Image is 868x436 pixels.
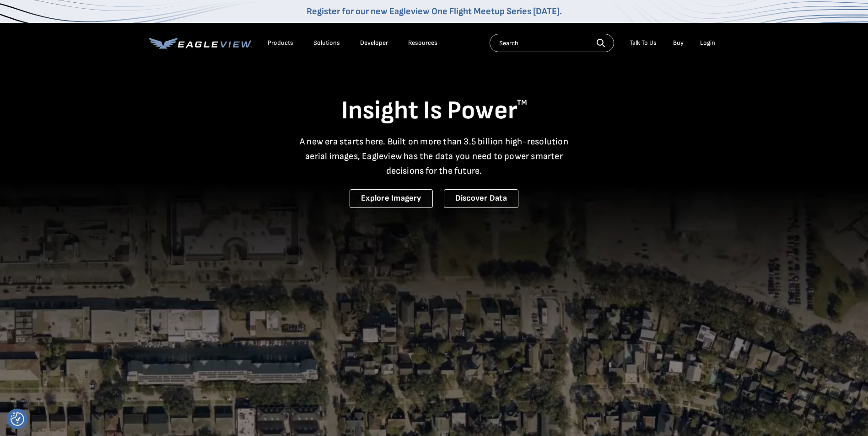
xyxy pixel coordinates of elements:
div: Login [700,39,715,47]
div: Solutions [313,39,340,47]
div: Talk To Us [630,39,657,47]
h1: Insight Is Power [149,95,720,127]
div: Resources [408,39,437,47]
sup: TM [517,98,527,107]
a: Discover Data [444,189,518,208]
img: Revisit consent button [11,412,24,426]
a: Register for our new Eagleview One Flight Meetup Series [DATE]. [307,6,562,17]
input: Search [490,34,614,52]
a: Developer [360,39,388,47]
a: Buy [673,39,684,47]
p: A new era starts here. Built on more than 3.5 billion high-resolution aerial images, Eagleview ha... [294,134,574,178]
div: Products [268,39,293,47]
a: Explore Imagery [350,189,433,208]
button: Consent Preferences [11,412,24,426]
